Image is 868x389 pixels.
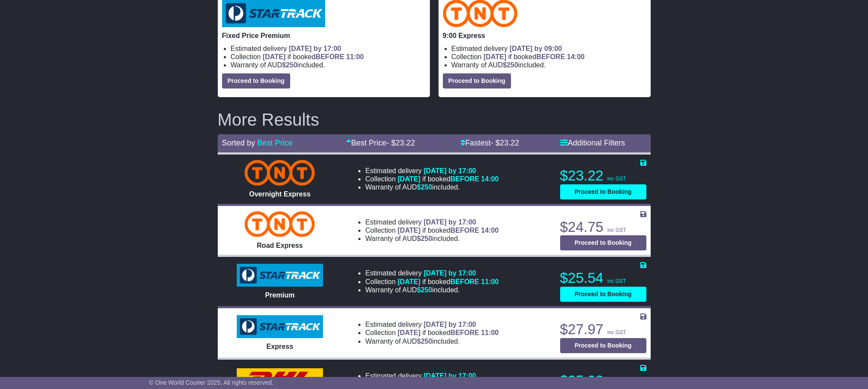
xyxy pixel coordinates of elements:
[365,337,498,345] li: Warranty of AUD included.
[560,321,646,338] p: $27.97
[365,320,498,329] li: Estimated delivery
[417,183,432,191] span: $
[443,32,646,40] p: 9:00 Express
[483,53,506,60] span: [DATE]
[450,175,479,183] span: BEFORE
[263,53,363,60] span: if booked
[263,53,285,60] span: [DATE]
[398,278,420,285] span: [DATE]
[567,53,585,60] span: 14:00
[450,278,479,285] span: BEFORE
[481,175,499,183] span: 14:00
[423,167,476,174] span: [DATE] by 17:00
[398,329,498,336] span: if booked
[423,321,476,328] span: [DATE] by 17:00
[560,338,646,353] button: Proceed to Booking
[218,110,651,129] h2: More Results
[365,234,498,243] li: Warranty of AUD included.
[249,190,310,198] span: Overnight Express
[560,139,625,147] a: Additional Filters
[608,278,626,284] span: inc GST
[282,61,298,69] span: $
[395,139,415,147] span: 23.22
[398,227,420,234] span: [DATE]
[503,61,518,69] span: $
[365,286,498,294] li: Warranty of AUD included.
[398,227,498,234] span: if booked
[365,167,498,175] li: Estimated delivery
[417,286,432,294] span: $
[231,53,426,61] li: Collection
[365,329,498,337] li: Collection
[608,176,626,182] span: inc GST
[149,379,274,386] span: © One World Courier 2025. All rights reserved.
[244,160,315,186] img: TNT Domestic: Overnight Express
[423,372,476,380] span: [DATE] by 17:00
[443,73,511,89] button: Proceed to Booking
[231,44,426,53] li: Estimated delivery
[266,343,293,350] span: Express
[365,183,498,191] li: Warranty of AUD included.
[451,53,646,61] li: Collection
[423,269,476,277] span: [DATE] by 17:00
[417,338,432,345] span: $
[423,218,476,226] span: [DATE] by 17:00
[244,211,315,237] img: TNT Domestic: Road Express
[365,218,498,226] li: Estimated delivery
[398,175,498,183] span: if booked
[560,167,646,184] p: $23.22
[491,139,519,147] span: - $
[481,278,499,285] span: 11:00
[450,329,479,336] span: BEFORE
[560,184,646,199] button: Proceed to Booking
[316,53,345,60] span: BEFORE
[365,269,498,277] li: Estimated delivery
[608,329,626,335] span: inc GST
[421,235,432,242] span: 250
[365,372,498,380] li: Estimated delivery
[421,338,432,345] span: 250
[365,175,498,183] li: Collection
[560,269,646,287] p: $25.54
[507,61,518,69] span: 250
[536,53,565,60] span: BEFORE
[450,227,479,234] span: BEFORE
[510,45,562,52] span: [DATE] by 09:00
[365,226,498,234] li: Collection
[481,227,499,234] span: 14:00
[461,139,519,147] a: Fastest- $23.22
[346,139,415,147] a: Best Price- $23.22
[451,44,646,53] li: Estimated delivery
[483,53,584,60] span: if booked
[608,227,626,233] span: inc GST
[237,368,323,387] img: DHL: Domestic Express
[560,235,646,250] button: Proceed to Booking
[237,315,323,338] img: StarTrack: Express
[481,329,499,336] span: 11:00
[451,61,646,69] li: Warranty of AUD included.
[286,61,298,69] span: 250
[257,139,293,147] a: Best Price
[421,183,432,191] span: 250
[398,175,420,183] span: [DATE]
[257,242,303,249] span: Road Express
[398,329,420,336] span: [DATE]
[560,218,646,236] p: $24.75
[289,45,342,52] span: [DATE] by 17:00
[265,291,295,299] span: Premium
[386,139,415,147] span: - $
[222,32,426,40] p: Fixed Price Premium
[346,53,364,60] span: 11:00
[417,235,432,242] span: $
[421,286,432,294] span: 250
[237,264,323,287] img: StarTrack: Premium
[560,287,646,302] button: Proceed to Booking
[398,278,498,285] span: if booked
[231,61,426,69] li: Warranty of AUD included.
[500,139,519,147] span: 23.22
[365,278,498,286] li: Collection
[222,73,290,89] button: Proceed to Booking
[222,139,255,147] span: Sorted by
